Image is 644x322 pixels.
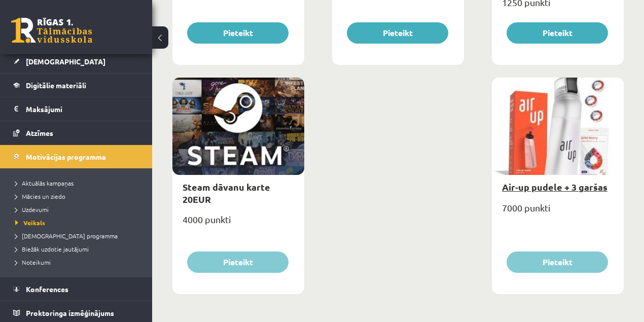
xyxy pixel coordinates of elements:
span: Biežāk uzdotie jautājumi [15,245,89,253]
a: Air-up pudele + 3 garšas [502,181,607,193]
a: Noteikumi [15,258,142,267]
a: [DEMOGRAPHIC_DATA] programma [15,231,142,240]
span: Atzīmes [26,128,53,137]
a: Maksājumi [13,97,139,121]
span: Noteikumi [15,258,51,266]
a: Veikals [15,218,142,227]
span: Motivācijas programma [26,152,106,161]
a: Uzdevumi [15,205,142,214]
span: Proktoringa izmēģinājums [26,308,114,317]
a: Mācies un ziedo [15,192,142,201]
span: Uzdevumi [15,205,49,213]
span: Konferences [26,284,68,294]
span: Mācies un ziedo [15,192,65,200]
button: Pieteikt [187,252,289,273]
div: 7000 punkti [492,199,624,225]
a: Atzīmes [13,121,139,145]
a: Rīgas 1. Tālmācības vidusskola [11,18,92,43]
button: Pieteikt [347,22,448,44]
button: Pieteikt [507,22,608,44]
span: [DEMOGRAPHIC_DATA] programma [15,232,118,240]
span: Veikals [15,219,45,227]
div: 4000 punkti [172,211,304,236]
a: Konferences [13,277,139,301]
span: Digitālie materiāli [26,81,86,90]
a: [DEMOGRAPHIC_DATA] [13,50,139,73]
legend: Maksājumi [26,97,139,121]
button: Pieteikt [187,22,289,44]
a: Motivācijas programma [13,145,139,168]
button: Pieteikt [507,252,608,273]
span: Aktuālās kampaņas [15,179,74,187]
a: Biežāk uzdotie jautājumi [15,244,142,254]
a: Steam dāvanu karte 20EUR [183,181,270,204]
a: Aktuālās kampaņas [15,178,142,188]
a: Digitālie materiāli [13,74,139,97]
span: [DEMOGRAPHIC_DATA] [26,57,105,66]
